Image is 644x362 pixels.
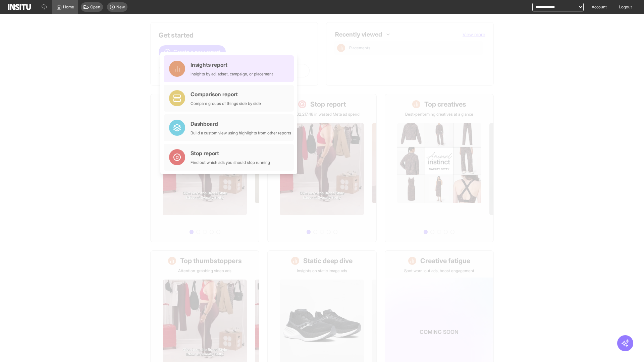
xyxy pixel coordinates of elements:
[191,160,270,165] div: Find out which ads you should stop running
[191,149,270,157] div: Stop report
[191,61,273,69] div: Insights report
[191,90,261,98] div: Comparison report
[90,4,100,10] span: Open
[191,120,291,128] div: Dashboard
[191,71,273,77] div: Insights by ad, adset, campaign, or placement
[8,4,31,10] img: Logo
[63,4,74,10] span: Home
[116,4,125,10] span: New
[191,101,261,106] div: Compare groups of things side by side
[191,130,291,136] div: Build a custom view using highlights from other reports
